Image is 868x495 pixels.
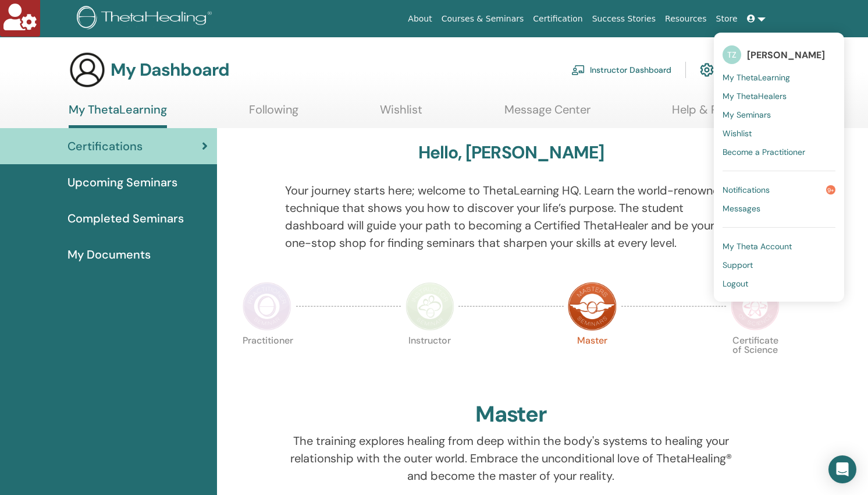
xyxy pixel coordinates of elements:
span: My Theta Account [723,241,792,252]
a: About [403,8,436,30]
a: My Account [700,57,764,83]
a: My ThetaHealers [723,87,835,105]
a: Following [249,102,298,125]
span: Upcoming Seminars [67,174,177,191]
a: My ThetaLearning [69,102,167,128]
a: Store [712,8,742,30]
a: My Seminars [723,105,835,124]
img: Practitioner [243,282,291,331]
a: Messages [723,199,835,218]
p: Your journey starts here; welcome to ThetaLearning HQ. Learn the world-renowned technique that sh... [285,182,737,252]
p: Instructor [405,336,454,385]
p: The training explores healing from deep within the body's systems to healing your relationship wi... [285,432,737,485]
span: Completed Seminars [67,210,184,227]
span: Certifications [67,137,143,155]
a: Wishlist [380,102,422,125]
h3: My Dashboard [111,59,229,80]
h2: Master [475,401,547,428]
a: Help & Resources [672,102,766,125]
h3: Hello, [PERSON_NAME] [418,142,604,163]
a: Certification [528,8,587,30]
a: Become a Practitioner [723,143,835,161]
a: Notifications9+ [723,181,835,199]
a: Success Stories [588,8,660,30]
span: Support [723,260,753,270]
span: Logout [723,278,748,289]
a: Instructor Dashboard [571,57,671,83]
span: Messages [723,203,760,214]
span: TZ [723,45,741,64]
p: Certificate of Science [731,336,780,385]
a: Support [723,256,835,274]
span: 9+ [826,185,835,195]
span: My Documents [67,246,151,263]
img: cog.svg [700,60,714,80]
a: Courses & Seminars [437,8,529,30]
img: Master [568,282,617,331]
a: My Theta Account [723,237,835,256]
span: Notifications [723,185,770,195]
p: Practitioner [243,336,291,385]
a: My ThetaLearning [723,68,835,87]
span: My ThetaLearning [723,72,790,83]
img: chalkboard-teacher.svg [571,65,585,75]
a: Resources [660,8,712,30]
a: Logout [723,274,835,293]
img: generic-user-icon.jpg [69,51,106,89]
span: My ThetaHealers [723,91,787,101]
a: TZ[PERSON_NAME] [723,41,835,68]
a: Wishlist [723,124,835,143]
a: Message Center [504,102,590,125]
span: Wishlist [723,128,752,139]
div: Open Intercom Messenger [828,455,856,483]
p: Master [568,336,617,385]
img: Certificate of Science [731,282,780,331]
span: My Seminars [723,109,771,120]
span: Become a Practitioner [723,147,805,157]
span: [PERSON_NAME] [747,49,825,61]
img: Instructor [405,282,454,331]
img: logo.png [77,6,216,32]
